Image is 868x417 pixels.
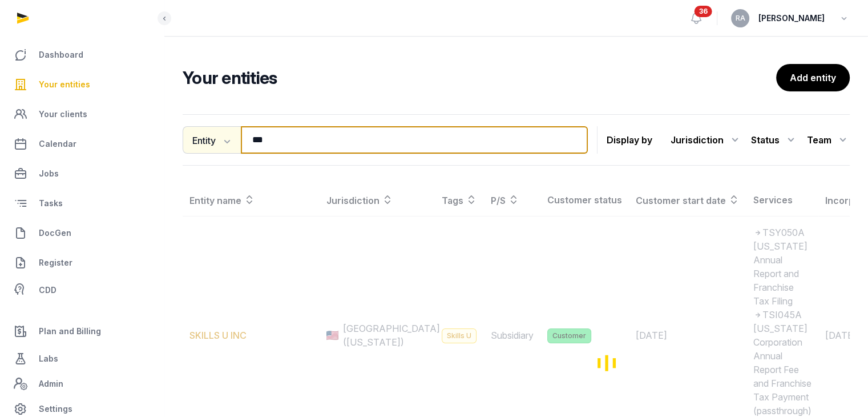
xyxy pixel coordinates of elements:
a: Plan and Billing [9,318,155,345]
a: Calendar [9,130,155,158]
span: 36 [695,6,712,17]
a: Jobs [9,160,155,187]
a: Dashboard [9,41,155,69]
span: Dashboard [39,48,83,62]
p: Display by [607,131,652,149]
span: Calendar [39,137,76,151]
a: Admin [9,372,155,395]
span: Register [39,256,72,270]
a: Add entity [776,64,850,91]
span: Plan and Billing [39,324,101,338]
span: DocGen [39,226,71,240]
a: Your clients [9,101,155,128]
a: Register [9,249,155,276]
a: CDD [9,279,155,302]
span: Tasks [39,197,63,210]
button: Entity [183,126,241,154]
button: RA [731,9,749,27]
div: Jurisdiction [671,131,742,149]
a: DocGen [9,219,155,247]
span: Settings [39,402,72,416]
span: CDD [39,283,56,297]
span: RA [736,15,745,22]
span: Jobs [39,167,59,181]
div: Status [751,131,798,149]
a: Tasks [9,190,155,217]
span: Your clients [39,107,87,121]
span: Your entities [39,78,90,91]
div: Team [807,131,850,149]
a: Labs [9,345,155,372]
span: [PERSON_NAME] [758,11,825,25]
a: Your entities [9,71,155,98]
h2: Your entities [183,67,776,88]
span: Admin [39,377,63,391]
span: Labs [39,352,58,366]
